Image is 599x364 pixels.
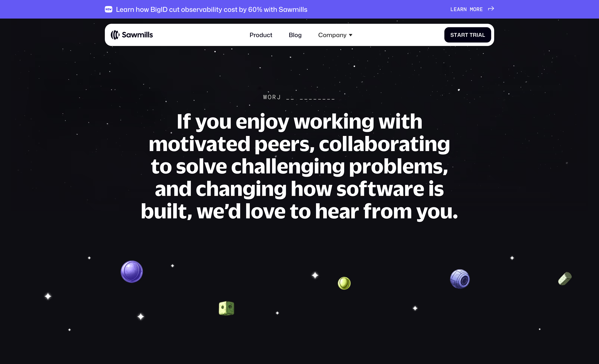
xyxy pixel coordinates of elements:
span: S [450,32,454,38]
span: i [477,32,478,38]
span: t [454,32,457,38]
div: WorJ __ ________ [263,94,336,101]
span: r [473,32,477,38]
span: r [460,6,463,12]
span: a [457,32,461,38]
span: a [478,32,482,38]
span: e [454,6,457,12]
span: o [473,6,476,12]
a: Product [245,27,277,43]
div: Company [318,31,347,39]
a: Learnmore [450,6,494,12]
a: StartTrial [444,27,491,43]
span: a [457,6,460,12]
span: n [463,6,467,12]
span: e [480,6,483,12]
a: Blog [284,27,306,43]
span: L [450,6,454,12]
span: m [470,6,473,12]
span: l [482,32,485,38]
span: T [470,32,473,38]
div: Learn how BigID cut observability cost by 60% with Sawmills [116,5,307,13]
h1: If you enjoy working with motivated peers, collaborating to solve challenging problems, and chang... [140,110,459,222]
div: Company [314,27,357,43]
span: r [476,6,480,12]
span: t [465,32,468,38]
span: r [461,32,465,38]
